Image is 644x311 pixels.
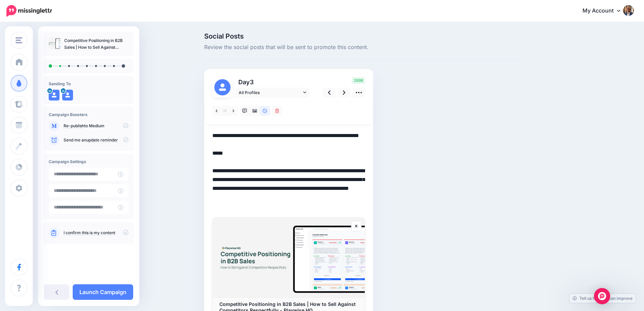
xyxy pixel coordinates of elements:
[64,123,128,129] p: to Medium
[235,88,310,97] a: All Profiles
[6,5,52,17] img: Missinglettr
[594,288,610,304] div: Open Intercom Messenger
[214,79,231,95] img: user_default_image.png
[49,112,128,117] h4: Campaign Boosters
[213,218,365,297] img: Competitive Positioning in B2B Sales | How to Sell Against Competitors Respectfully - Playwise HQ
[239,89,302,96] span: All Profiles
[49,37,61,49] img: 7de6d21dbc69786349d959338fe91b82_thumb.jpg
[64,137,128,143] p: Send me an
[64,37,128,51] p: Competitive Positioning in B2B Sales | How to Sell Against Competitors Respectfully
[49,81,128,86] h4: Sending To
[204,33,518,40] span: Social Posts
[64,230,115,236] a: I confirm this is my content
[49,90,59,101] img: user_default_image.png
[250,79,254,86] span: 3
[62,90,73,101] img: user_default_image.png
[235,77,311,87] p: Day
[204,43,518,52] span: Review the social posts that will be sent to promote this content.
[352,77,365,84] span: 2698
[576,3,634,19] a: My Account
[64,123,84,129] a: Re-publish
[49,159,128,164] h4: Campaign Settings
[569,294,636,303] a: Tell us how we can improve
[16,37,22,43] img: menu.png
[86,137,118,143] a: update reminder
